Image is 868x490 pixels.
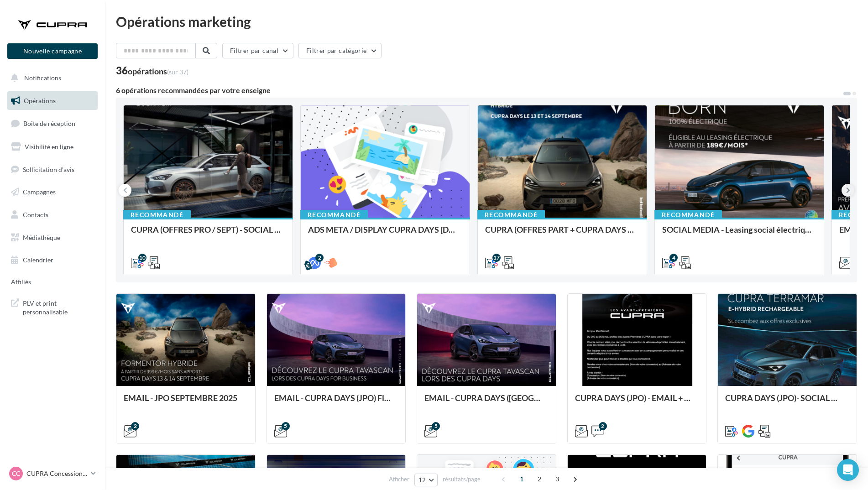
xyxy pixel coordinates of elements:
span: 3 [550,472,565,486]
div: Recommandé [654,210,722,220]
a: CC CUPRA Concessionnaires [7,465,98,482]
div: Open Intercom Messenger [837,459,859,481]
span: 2 [532,472,547,486]
div: 2 [131,422,139,430]
span: Boîte de réception [23,120,75,127]
a: PLV et print personnalisable [5,293,99,320]
div: Opérations marketing [116,15,857,28]
div: Recommandé [300,210,368,220]
span: Campagnes [23,188,56,196]
div: CUPRA (OFFRES PRO / SEPT) - SOCIAL MEDIA [131,225,285,243]
span: PLV et print personnalisable [23,297,94,317]
button: Filtrer par catégorie [298,43,382,58]
div: CUPRA (OFFRES PART + CUPRA DAYS / SEPT) - SOCIAL MEDIA [485,225,639,243]
div: 36 [116,66,188,76]
span: CC [12,469,20,478]
span: Visibilité en ligne [25,143,73,151]
div: Recommandé [477,210,545,220]
div: CUPRA DAYS (JPO)- SOCIAL MEDIA [725,393,849,412]
a: Visibilité en ligne [5,137,99,156]
div: 4 [669,254,678,262]
a: Opérations [5,91,99,110]
span: Affiliés [11,278,31,286]
div: CUPRA DAYS (JPO) - EMAIL + SMS [575,393,699,412]
a: Boîte de réception [5,114,99,133]
span: Calendrier [23,256,53,264]
div: SOCIAL MEDIA - Leasing social électrique - CUPRA Born [662,225,816,243]
div: EMAIL - CUPRA DAYS (JPO) Fleet Générique [274,393,398,412]
div: 5 [282,422,290,430]
div: ADS META / DISPLAY CUPRA DAYS [DATE] [308,225,462,243]
button: Nouvelle campagne [7,43,98,59]
div: Recommandé [123,210,191,220]
span: résultats/page [443,475,481,484]
span: Opérations [24,97,56,104]
div: 2 [315,254,324,262]
a: Contacts [5,205,99,224]
a: Affiliés [5,273,99,290]
span: 12 [418,476,426,484]
div: 17 [492,254,501,262]
div: 2 [599,422,607,430]
a: Sollicitation d'avis [5,160,99,179]
p: CUPRA Concessionnaires [26,469,87,478]
button: Notifications [5,68,96,88]
button: 12 [414,474,438,486]
button: Filtrer par canal [222,43,293,58]
div: EMAIL - JPO SEPTEMBRE 2025 [124,393,248,412]
span: Médiathèque [23,234,60,241]
div: 6 opérations recommandées par votre enseigne [116,87,842,94]
div: EMAIL - CUPRA DAYS ([GEOGRAPHIC_DATA]) Private Générique [424,393,549,412]
span: Sollicitation d'avis [23,165,74,173]
a: Médiathèque [5,228,99,247]
span: Notifications [24,74,61,82]
div: 10 [138,254,146,262]
div: 5 [432,422,440,430]
a: Calendrier [5,250,99,270]
div: opérations [128,67,188,75]
a: Campagnes [5,182,99,202]
span: (sur 37) [167,68,188,76]
span: 1 [514,472,529,486]
span: Contacts [23,211,48,219]
span: Afficher [389,475,409,484]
